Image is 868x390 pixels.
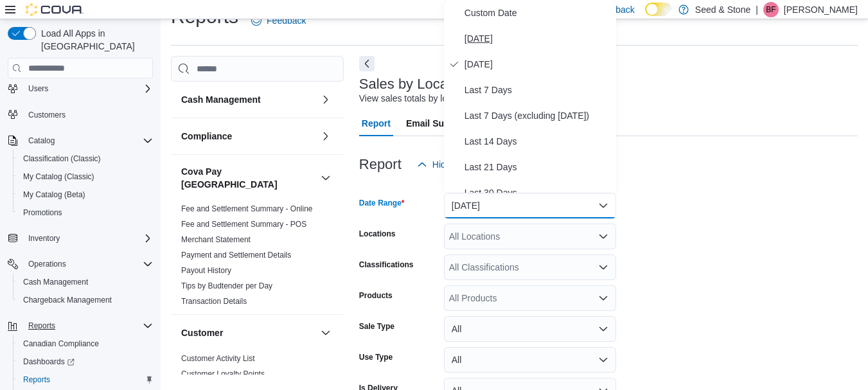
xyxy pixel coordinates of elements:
[267,14,306,27] span: Feedback
[13,186,158,204] button: My Catalog (Beta)
[359,229,396,239] label: Locations
[18,292,153,308] span: Chargeback Management
[18,372,55,387] a: Reports
[18,336,104,351] a: Canadian Compliance
[465,159,611,175] span: Last 21 Days
[18,292,117,308] a: Chargeback Management
[181,369,265,378] a: Customer Loyalty Points
[23,318,60,333] button: Reports
[444,193,616,218] button: [DATE]
[181,204,313,214] span: Fee and Settlement Summary - Online
[318,129,333,144] button: Compliance
[13,273,158,291] button: Cash Management
[181,326,315,339] button: Customer
[23,190,85,200] span: My Catalog (Beta)
[598,293,608,303] button: Open list of options
[18,151,106,166] a: Classification (Classic)
[181,354,255,363] a: Customer Activity List
[359,76,524,92] h3: Sales by Location per Day
[13,335,158,353] button: Canadian Compliance
[246,8,311,33] a: Feedback
[181,369,265,379] span: Customer Loyalty Points
[18,336,153,351] span: Canadian Compliance
[181,265,231,276] span: Payout History
[13,353,158,371] a: Dashboards
[18,274,153,290] span: Cash Management
[23,231,65,246] button: Inventory
[181,235,251,245] span: Merchant Statement
[181,130,232,143] h3: Compliance
[18,354,80,369] a: Dashboards
[465,57,611,72] span: [DATE]
[181,165,315,191] h3: Cova Pay [GEOGRAPHIC_DATA]
[23,256,71,272] button: Operations
[362,111,391,136] span: Report
[359,321,394,332] label: Sale Type
[28,233,60,244] span: Inventory
[695,2,750,17] p: Seed & Stone
[181,297,247,306] a: Transaction Details
[18,372,153,387] span: Reports
[23,154,101,164] span: Classification (Classic)
[18,151,153,166] span: Classification (Classic)
[359,260,414,270] label: Classifications
[465,82,611,98] span: Last 7 Days
[23,172,94,182] span: My Catalog (Classic)
[766,2,775,17] span: BF
[18,274,93,290] a: Cash Management
[465,5,611,21] span: Custom Date
[318,170,333,186] button: Cova Pay [GEOGRAPHIC_DATA]
[13,168,158,186] button: My Catalog (Classic)
[181,130,315,143] button: Compliance
[181,220,306,229] a: Fee and Settlement Summary - POS
[181,250,291,260] span: Payment and Settlement Details
[3,255,158,273] button: Operations
[23,357,75,367] span: Dashboards
[465,31,611,46] span: [DATE]
[23,277,88,287] span: Cash Management
[598,231,608,242] button: Open list of options
[181,326,223,339] h3: Customer
[3,229,158,247] button: Inventory
[18,169,153,184] span: My Catalog (Classic)
[23,81,53,96] button: Users
[406,111,488,136] span: Email Subscription
[359,198,405,208] label: Date Range
[645,3,672,16] input: Dark Mode
[3,132,158,150] button: Catalog
[26,3,84,16] img: Cova
[23,339,99,349] span: Canadian Compliance
[18,187,91,202] a: My Catalog (Beta)
[23,107,153,123] span: Customers
[465,108,611,123] span: Last 7 Days (excluding [DATE])
[3,317,158,335] button: Reports
[3,105,158,124] button: Customers
[359,56,375,71] button: Next
[23,231,153,246] span: Inventory
[784,2,858,17] p: [PERSON_NAME]
[181,204,313,213] a: Fee and Settlement Summary - Online
[181,281,272,291] span: Tips by Budtender per Day
[763,2,779,17] div: Brian Furman
[756,2,758,17] p: |
[359,92,612,105] div: View sales totals by location and day for a specified date range.
[23,375,50,385] span: Reports
[3,80,158,98] button: Users
[444,347,616,373] button: All
[23,81,153,96] span: Users
[28,136,55,146] span: Catalog
[18,205,67,220] a: Promotions
[13,204,158,222] button: Promotions
[28,84,48,94] span: Users
[23,133,60,148] button: Catalog
[181,266,231,275] a: Payout History
[432,158,500,171] span: Hide Parameters
[28,321,55,331] span: Reports
[412,152,505,177] button: Hide Parameters
[181,219,306,229] span: Fee and Settlement Summary - POS
[181,281,272,290] a: Tips by Budtender per Day
[181,353,255,364] span: Customer Activity List
[23,318,153,333] span: Reports
[171,201,344,314] div: Cova Pay [GEOGRAPHIC_DATA]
